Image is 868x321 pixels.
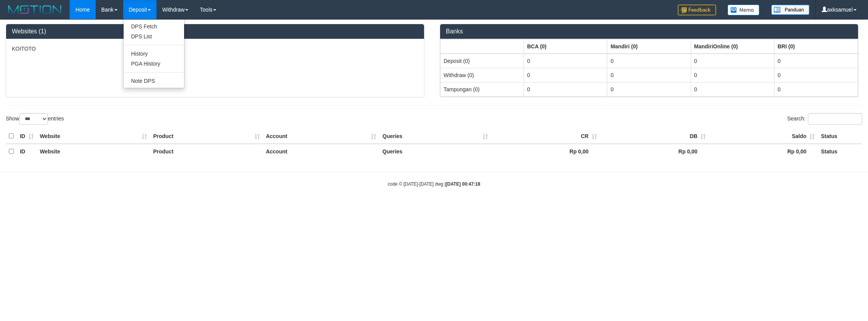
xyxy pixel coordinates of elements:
[600,144,709,159] th: Rp 0,00
[818,144,862,159] th: Status
[607,54,691,68] td: 0
[19,113,48,125] select: Showentries
[37,144,150,159] th: Website
[6,113,64,125] label: Show entries
[124,76,184,86] a: Note DPS
[150,129,263,144] th: Product
[379,144,491,159] th: Queries
[607,68,691,82] td: 0
[17,144,37,159] th: ID
[774,68,858,82] td: 0
[124,49,184,59] a: History
[388,181,480,187] small: code © [DATE]-[DATE] dwg |
[379,129,491,144] th: Queries
[263,144,380,159] th: Account
[607,82,691,96] td: 0
[12,45,418,53] p: KOITOTO
[691,68,774,82] td: 0
[124,21,184,31] a: DPS Fetch
[600,129,709,144] th: DB
[524,68,607,82] td: 0
[774,54,858,68] td: 0
[691,54,774,68] td: 0
[524,82,607,96] td: 0
[150,144,263,159] th: Product
[12,28,418,35] h3: Websites (1)
[124,59,184,69] a: PGA History
[446,181,480,187] strong: [DATE] 00:47:18
[524,54,607,68] td: 0
[491,144,600,159] th: Rp 0,00
[124,31,184,41] a: DPS List
[6,4,64,15] img: MOTION_logo.png
[774,82,858,96] td: 0
[263,129,380,144] th: Account
[771,5,809,15] img: panduan.png
[728,5,760,15] img: Button%20Memo.svg
[818,129,862,144] th: Status
[787,113,862,125] label: Search:
[607,39,691,54] th: Group: activate to sort column ascending
[37,129,150,144] th: Website
[441,82,524,96] td: Tampungan (0)
[17,129,37,144] th: ID
[446,28,852,35] h3: Banks
[441,68,524,82] td: Withdraw (0)
[691,82,774,96] td: 0
[691,39,774,54] th: Group: activate to sort column ascending
[709,129,818,144] th: Saldo
[678,5,716,15] img: Feedback.jpg
[808,113,862,125] input: Search:
[441,54,524,68] td: Deposit (0)
[774,39,858,54] th: Group: activate to sort column ascending
[709,144,818,159] th: Rp 0,00
[491,129,600,144] th: CR
[441,39,524,54] th: Group: activate to sort column ascending
[524,39,607,54] th: Group: activate to sort column ascending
